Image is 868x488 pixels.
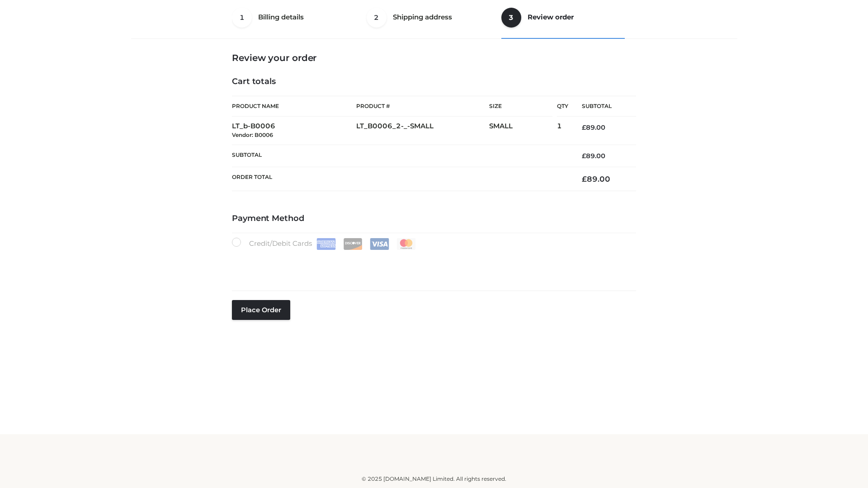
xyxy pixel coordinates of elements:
span: £ [582,152,586,160]
img: Visa [370,238,389,250]
h3: Review your order [232,52,636,63]
img: Mastercard [396,238,416,250]
span: £ [582,123,586,131]
th: Subtotal [232,145,568,167]
iframe: Secure payment input frame [230,248,634,281]
td: LT_b-B0006 [232,117,356,145]
div: © 2025 [DOMAIN_NAME] Limited. All rights reserved. [134,474,734,483]
td: 1 [557,117,568,145]
th: Qty [557,96,568,117]
bdi: 89.00 [582,123,605,131]
h4: Payment Method [232,214,636,224]
img: Discover [343,238,363,250]
th: Product Name [232,96,356,117]
th: Product # [356,96,489,117]
th: Subtotal [568,96,636,117]
th: Order Total [232,167,568,191]
span: £ [582,174,587,183]
small: Vendor: B0006 [232,131,273,138]
bdi: 89.00 [582,174,610,183]
h4: Cart totals [232,77,636,87]
label: Credit/Debit Cards [232,238,417,250]
bdi: 89.00 [582,152,605,160]
td: LT_B0006_2-_-SMALL [356,117,489,145]
button: Place order [232,300,290,320]
img: Amex [316,238,336,250]
th: Size [489,96,552,117]
td: SMALL [489,117,557,145]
